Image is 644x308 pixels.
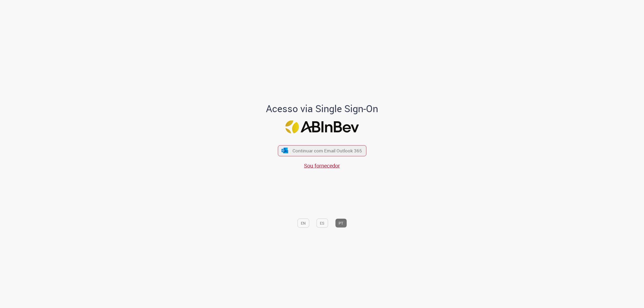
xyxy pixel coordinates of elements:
[278,145,366,156] button: ícone Azure/Microsoft 360 Continuar com Email Outlook 365
[335,218,347,228] button: PT
[304,162,340,169] a: Sou fornecedor
[285,120,359,133] img: Logo ABInBev
[281,148,289,153] img: ícone Azure/Microsoft 360
[292,148,362,154] span: Continuar com Email Outlook 365
[248,103,397,114] h1: Acesso via Single Sign-On
[297,218,309,228] button: EN
[316,218,328,228] button: ES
